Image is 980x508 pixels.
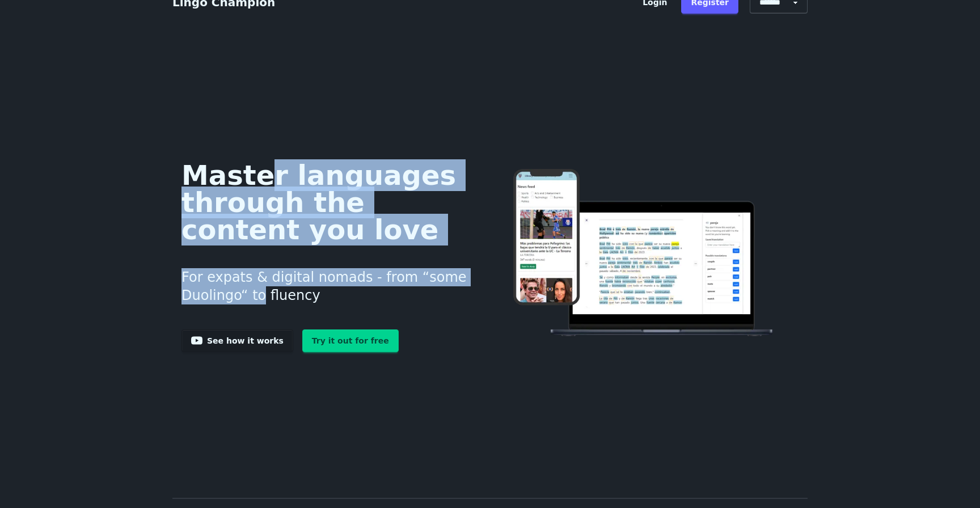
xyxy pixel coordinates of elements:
h3: For expats & digital nomads - from “some Duolingo“ to fluency [181,255,472,318]
h1: Master languages through the content you love [181,162,472,243]
img: Learn languages online [491,169,799,338]
a: Try it out for free [302,329,399,352]
a: See how it works [181,329,293,352]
